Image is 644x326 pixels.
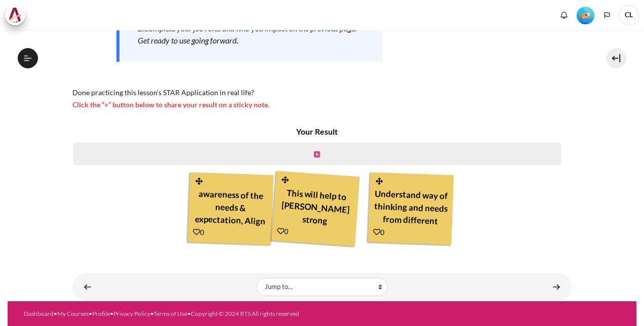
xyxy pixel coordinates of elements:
[556,8,572,23] div: Show notification window with no new notifications
[195,178,204,185] i: Drag and drop this note
[57,310,89,317] a: My Courses
[277,227,285,235] i: Add a Like
[573,6,598,24] a: Level #2
[619,5,639,25] span: CL
[546,277,567,297] a: Join Your Learning Lab Session #1 ►
[373,226,385,237] div: 0
[72,88,254,97] span: Done practicing this lesson’s STAR Application in real life?
[375,178,384,185] i: Drag and drop this note
[8,8,22,23] img: Architeck
[314,151,320,158] i: Create new note in this column
[577,7,594,24] img: Level #2
[280,176,290,184] i: Drag and drop this note
[24,310,54,317] a: Dashboard
[577,6,594,24] div: Level #2
[619,5,639,25] a: User menu
[77,277,98,297] a: ◄ Drop the Right Fit
[374,184,449,229] div: Understand way of thinking and needs from different functions
[5,5,30,25] a: Architeck Architeck
[373,228,380,235] i: Add a Like
[193,184,268,229] div: awareness of the needs & expectation, Align
[278,183,354,230] div: This will help to [PERSON_NAME] strong collaboration between inter-departments
[24,309,351,318] div: • • • • •
[599,8,615,23] button: Languages
[92,310,110,317] a: Profile
[72,100,269,109] span: Click the “+” button below to share your result on a sticky note.
[277,225,289,236] div: 0
[193,228,200,235] i: Add a Like
[153,310,187,317] a: Terms of Use
[138,22,364,47] div: 2.Complete your job roles and who you impact on the previous page. Get ready to use going forward.
[113,310,150,317] a: Privacy Policy
[193,226,205,237] div: 0
[191,310,299,317] a: Copyright © 2024 BTS All rights reserved
[72,126,562,138] h4: Your Result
